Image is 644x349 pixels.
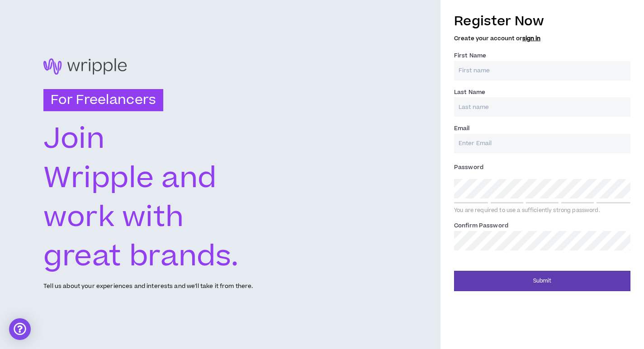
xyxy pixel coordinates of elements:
label: Last Name [454,85,485,99]
input: Last name [454,97,630,117]
text: Join [43,119,104,160]
text: Wripple and [43,158,217,199]
div: You are required to use a sufficiently strong password. [454,207,630,214]
label: Confirm Password [454,218,508,233]
label: First Name [454,48,486,63]
input: First name [454,61,630,80]
text: great brands. [43,237,239,278]
a: sign in [522,34,540,42]
span: Password [454,163,483,171]
h5: Create your account or [454,35,630,42]
div: Open Intercom Messenger [9,318,31,340]
h3: For Freelancers [43,89,163,112]
button: Submit [454,271,630,291]
input: Enter Email [454,134,630,153]
p: Tell us about your experiences and interests and we'll take it from there. [43,282,253,291]
label: Email [454,121,470,136]
h3: Register Now [454,12,630,31]
text: work with [43,198,185,238]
